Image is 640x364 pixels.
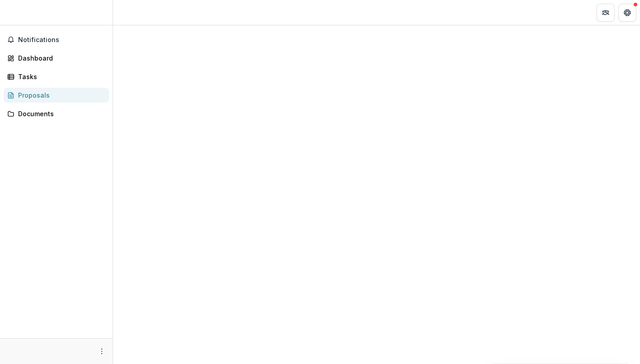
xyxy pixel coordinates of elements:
[4,88,109,103] a: Proposals
[18,72,102,81] div: Tasks
[18,53,102,63] div: Dashboard
[4,33,109,47] button: Notifications
[4,106,109,121] a: Documents
[618,4,636,22] button: Get Help
[4,51,109,66] a: Dashboard
[597,4,615,22] button: Partners
[96,346,107,357] button: More
[18,36,105,44] span: Notifications
[18,90,102,100] div: Proposals
[18,109,102,118] div: Documents
[4,69,109,84] a: Tasks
